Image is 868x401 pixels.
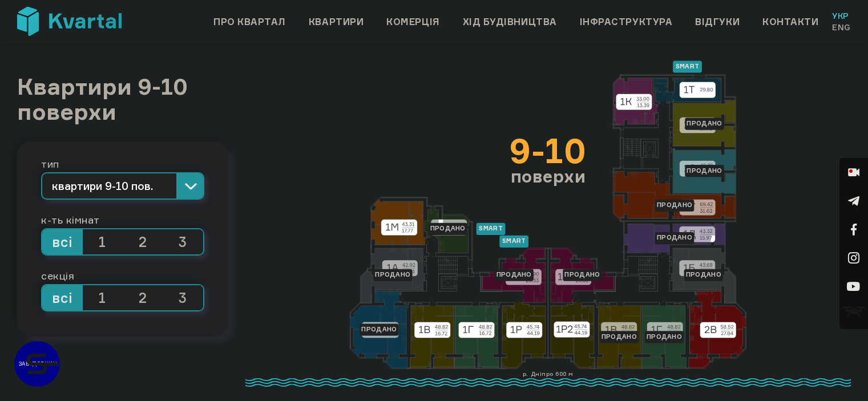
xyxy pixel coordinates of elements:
[42,285,83,310] span: всі
[163,285,204,310] span: 3
[580,15,673,29] a: Інфраструктура
[695,15,740,29] a: Відгуки
[41,155,204,172] div: тип
[832,22,851,33] a: Eng
[463,15,557,29] a: Хід будівництва
[832,10,851,22] a: Укр
[14,341,60,387] a: ЗАБУДОВНИК
[83,229,123,254] span: 1
[386,15,439,29] a: Комерція
[83,285,123,310] span: 1
[41,267,204,284] div: секція
[41,211,204,228] div: к-ть кімнат
[17,7,122,36] img: Kvartal
[41,172,204,200] button: квартири 9-10 пов.
[762,15,818,29] a: Контакти
[510,133,586,185] div: поверхи
[123,229,163,254] span: 2
[213,15,286,29] a: Про квартал
[510,133,586,168] div: 9-10
[245,369,851,387] div: р. Дніпро 600 м
[163,229,204,254] span: 3
[17,74,228,124] h1: Квартири 9-10 поверхи
[42,229,83,254] span: всі
[309,15,364,29] a: Квартири
[123,285,163,310] span: 2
